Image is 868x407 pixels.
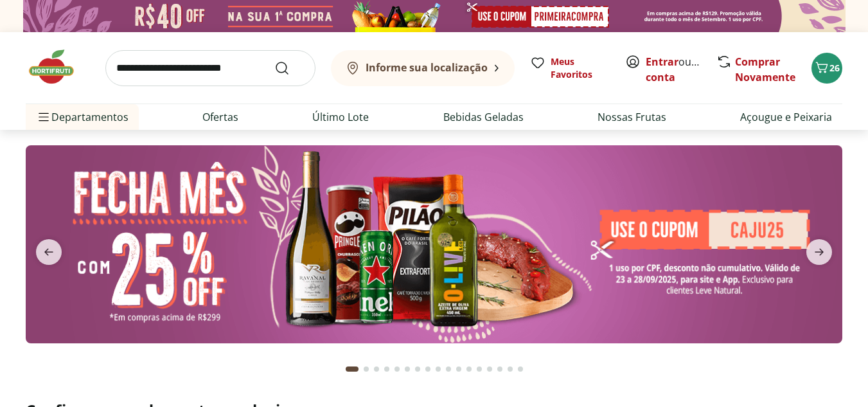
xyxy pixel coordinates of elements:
[402,354,412,384] button: Go to page 6 from fs-carousel
[551,55,610,81] span: Meus Favoritos
[36,102,128,132] span: Departamentos
[796,239,842,265] button: next
[105,50,315,86] input: search
[343,354,361,384] button: Current page from fs-carousel
[412,354,423,384] button: Go to page 7 from fs-carousel
[495,354,505,384] button: Go to page 15 from fs-carousel
[371,354,382,384] button: Go to page 3 from fs-carousel
[312,109,369,125] a: Último Lote
[361,354,371,384] button: Go to page 2 from fs-carousel
[598,109,666,125] a: Nossas Frutas
[392,354,402,384] button: Go to page 5 from fs-carousel
[433,354,443,384] button: Go to page 9 from fs-carousel
[26,239,72,265] button: previous
[423,354,433,384] button: Go to page 8 from fs-carousel
[811,53,842,84] button: Carrinho
[443,354,454,384] button: Go to page 10 from fs-carousel
[740,109,832,125] a: Açougue e Peixaria
[274,60,305,76] button: Submit Search
[464,354,474,384] button: Go to page 12 from fs-carousel
[646,54,703,85] span: ou
[202,109,238,125] a: Ofertas
[443,109,524,125] a: Bebidas Geladas
[454,354,464,384] button: Go to page 11 from fs-carousel
[331,50,515,86] button: Informe sua localização
[829,62,840,74] span: 26
[366,60,488,75] b: Informe sua localização
[26,145,842,343] img: banana
[505,354,515,384] button: Go to page 16 from fs-carousel
[474,354,484,384] button: Go to page 13 from fs-carousel
[646,55,716,84] a: Criar conta
[26,48,90,86] img: Hortifruti
[484,354,495,384] button: Go to page 14 from fs-carousel
[515,354,526,384] button: Go to page 17 from fs-carousel
[646,55,678,69] a: Entrar
[735,55,795,84] a: Comprar Novamente
[530,55,610,81] a: Meus Favoritos
[382,354,392,384] button: Go to page 4 from fs-carousel
[36,102,51,132] button: Menu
